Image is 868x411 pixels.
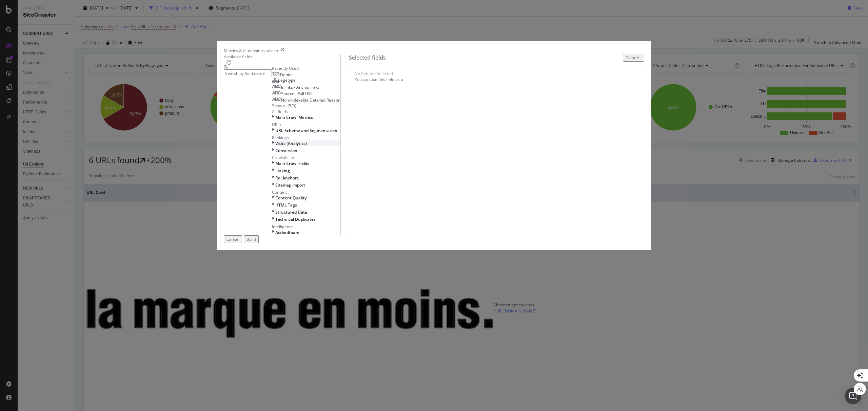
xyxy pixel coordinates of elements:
[275,230,299,235] span: ActionBoard
[224,54,340,60] div: Available fields
[272,103,288,109] div: Show all
[280,72,292,78] span: Depth
[272,109,340,114] div: All fields
[224,235,242,243] button: Cancel
[272,135,340,140] div: Rankings
[355,77,638,82] div: You can use this field as a
[272,224,340,230] div: Intelligence
[275,114,313,120] span: Main Crawl Metrics
[246,236,256,242] div: Build
[224,48,281,53] div: Metrics & dimensions selector
[845,388,861,404] div: Open Intercom Messenger
[272,122,340,128] div: URLs
[272,189,340,195] div: Content
[349,54,386,62] div: Selected fields
[275,209,307,215] span: Structured Data
[281,84,319,90] span: Inlinks - Anchor Text
[275,128,337,133] span: URL Scheme and Segmentation
[275,202,297,208] span: HTML Tags
[281,91,313,96] span: Source - Full URL
[281,97,340,103] span: Non-Indexable Detailed Reason
[275,195,307,201] span: Content Quality
[355,71,393,77] div: No Column Selected
[288,103,296,109] div: ( 5 / 9 )
[275,160,309,166] span: Main Crawl Fields
[272,65,340,71] div: Recently Used
[275,182,305,188] span: Sitemap import
[244,235,259,243] button: Build
[226,236,239,242] div: Cancel
[275,216,316,222] span: Technical Duplicates
[275,168,290,174] span: Linking
[275,148,297,153] span: Conversion
[275,175,299,181] span: Rel Anchors
[217,41,651,250] div: modal
[281,48,284,53] div: times
[275,140,307,146] span: Visits (Analytics)
[623,54,644,62] button: Clear All
[224,69,272,77] input: Search by field name
[272,155,340,160] div: Crawlability
[626,55,642,61] div: Clear All
[278,77,296,83] span: pagetype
